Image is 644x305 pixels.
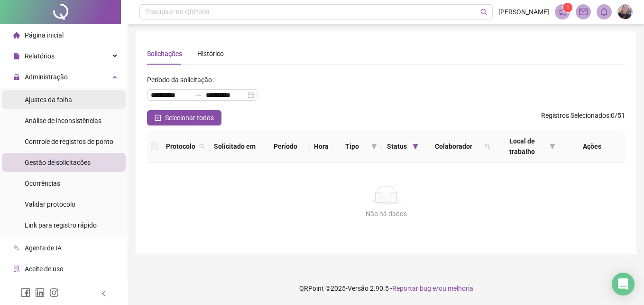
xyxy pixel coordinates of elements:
[25,200,75,208] span: Validar protocolo
[336,141,368,152] span: Tipo
[128,272,644,305] footer: QRPoint © 2025 - 2.90.5 -
[600,8,608,16] span: bell
[480,9,488,16] span: search
[25,159,91,166] span: Gestão de solicitações
[147,72,218,87] label: Período da solicitação
[25,52,55,60] span: Relatórios
[411,139,420,153] span: filter
[35,288,45,297] span: linkedin
[25,138,113,145] span: Controle de registros de ponto
[25,96,72,104] span: Ajustes da folha
[563,3,572,12] sup: 1
[194,91,202,99] span: swap-right
[25,265,64,273] span: Aceite de uso
[13,53,20,59] span: file
[147,110,221,125] button: Selecionar todos
[261,130,310,163] th: Período
[25,180,60,187] span: Ocorrências
[25,244,62,252] span: Agente de IA
[548,134,557,159] span: filter
[550,143,555,149] span: filter
[197,139,207,153] span: search
[563,141,621,152] div: Ações
[25,73,68,81] span: Administração
[165,113,214,123] span: Selecionar todos
[209,130,261,163] th: Solicitado em
[21,288,30,297] span: facebook
[101,290,107,297] span: left
[155,114,161,121] span: check-square
[618,5,632,19] img: 75829
[49,288,59,297] span: instagram
[197,48,224,59] div: Histórico
[498,7,549,17] span: [PERSON_NAME]
[166,141,195,152] span: Protocolo
[147,48,182,59] div: Solicitações
[579,8,588,16] span: mail
[199,143,205,149] span: search
[25,221,97,229] span: Link para registro rápido
[483,139,492,153] span: search
[485,143,490,149] span: search
[25,117,101,124] span: Análise de inconsistências
[25,31,64,39] span: Página inicial
[385,141,409,152] span: Status
[612,273,635,295] div: Open Intercom Messenger
[371,143,377,149] span: filter
[158,209,614,219] div: Não há dados
[558,8,567,16] span: notification
[13,266,20,272] span: audit
[541,112,609,119] span: Registros Selecionados
[566,4,570,11] span: 1
[194,91,202,99] span: to
[392,285,473,292] span: Reportar bug e/ou melhoria
[13,32,20,38] span: home
[498,136,546,157] span: Local de trabalho
[541,110,625,125] span: : 0 / 51
[13,74,20,80] span: lock
[348,285,368,292] span: Versão
[426,141,481,152] span: Colaborador
[310,130,332,163] th: Hora
[369,139,379,153] span: filter
[413,143,418,149] span: filter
